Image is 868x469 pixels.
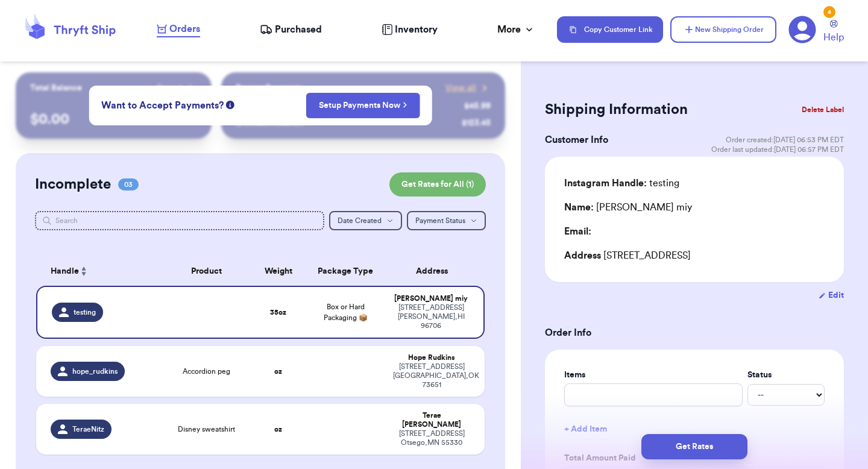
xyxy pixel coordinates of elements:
button: Payment Status [407,211,486,230]
span: 03 [118,178,139,190]
div: Hope Rudkins [393,353,470,362]
th: Address [386,257,485,286]
th: Package Type [305,257,386,286]
button: Get Rates [641,434,747,459]
button: + Add Item [559,416,829,442]
th: Product [162,257,251,286]
div: [STREET_ADDRESS] [PERSON_NAME] , HI 96706 [393,303,469,330]
a: Setup Payments Now [319,99,407,112]
span: Date Created [338,217,382,224]
div: [STREET_ADDRESS] [564,248,825,263]
button: Sort ascending [79,264,89,279]
span: Purchased [275,22,322,37]
span: Instagram Handle: [564,178,647,188]
div: $ 123.45 [462,117,491,129]
strong: 35 oz [270,309,286,316]
a: Payout [157,82,197,94]
h3: Order Info [545,326,844,340]
span: Order last updated: [DATE] 06:57 PM EDT [711,145,844,154]
span: Order created: [DATE] 06:53 PM EDT [726,135,844,145]
button: Setup Payments Now [306,93,420,118]
div: [PERSON_NAME] miy [564,200,692,215]
h2: Shipping Information [545,100,688,119]
h2: Incomplete [35,175,111,194]
button: Get Rates for All (1) [389,172,486,197]
p: $ 0.00 [30,110,197,129]
div: [PERSON_NAME] miy [393,294,469,303]
a: View all [445,82,491,94]
div: Terae [PERSON_NAME] [393,411,470,429]
div: $ 45.99 [464,100,491,112]
input: Search [35,211,324,230]
span: View all [445,82,476,94]
a: Purchased [260,22,322,37]
span: Payment Status [415,217,465,224]
span: Accordion peg [183,367,230,376]
strong: oz [274,426,282,433]
span: Help [823,30,844,45]
span: Payout [157,82,183,94]
span: Handle [51,265,79,278]
button: Date Created [329,211,402,230]
div: testing [564,176,679,190]
span: Inventory [395,22,438,37]
div: [STREET_ADDRESS] [GEOGRAPHIC_DATA] , OK 73651 [393,362,470,389]
a: Orders [157,22,200,37]
h3: Customer Info [545,133,608,147]
button: Copy Customer Link [557,16,663,43]
a: Inventory [382,22,438,37]
span: TeraeNitz [72,424,104,434]
button: Edit [819,289,844,301]
label: Status [747,369,825,381]
button: Delete Label [797,96,849,123]
strong: oz [274,368,282,375]
span: Name: [564,203,594,212]
p: Total Balance [30,82,82,94]
span: Address [564,251,601,260]
div: 4 [823,6,835,18]
span: Orders [169,22,200,36]
span: Want to Accept Payments? [101,98,224,113]
span: Disney sweatshirt [178,424,235,434]
label: Items [564,369,743,381]
p: Recent Payments [236,82,303,94]
a: 4 [788,16,816,43]
button: New Shipping Order [670,16,776,43]
span: hope_rudkins [72,367,118,376]
a: Help [823,20,844,45]
div: More [497,22,535,37]
span: testing [74,307,96,317]
span: Email: [564,227,591,236]
div: [STREET_ADDRESS] Otsego , MN 55330 [393,429,470,447]
span: Box or Hard Packaging 📦 [324,303,368,321]
th: Weight [251,257,305,286]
